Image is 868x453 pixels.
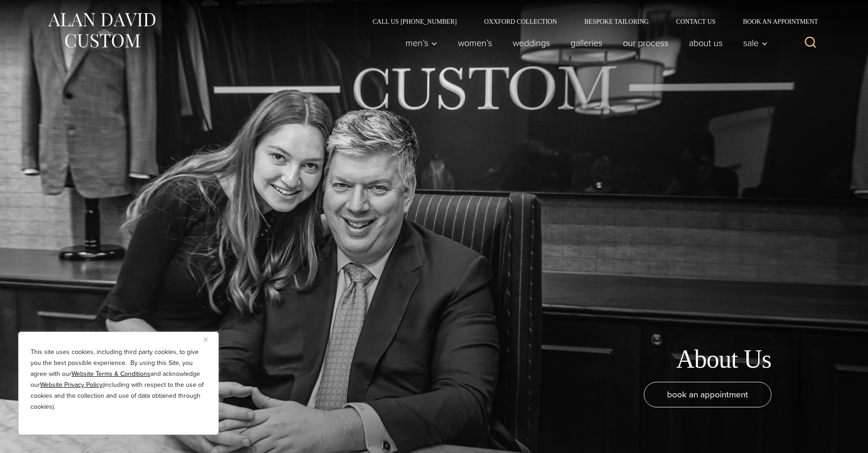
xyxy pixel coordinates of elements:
[663,18,729,25] a: Contact Us
[676,344,771,375] h1: About Us
[40,380,103,390] a: Website Privacy Policy
[395,34,772,52] nav: Primary Navigation
[800,32,822,54] button: View Search Form
[359,18,471,25] a: Call Us [PHONE_NUMBER]
[678,34,733,52] a: About Us
[47,10,156,51] img: Alan David Custom
[729,18,821,25] a: Book an Appointment
[612,34,678,52] a: Our Process
[447,34,502,52] a: Women’s
[570,18,662,25] a: Bespoke Tailoring
[31,347,206,412] p: This site uses cookies, including third party cookies, to give you the best possible experience. ...
[406,38,437,47] span: Men’s
[644,382,771,407] a: book an appointment
[470,18,570,25] a: Oxxford Collection
[72,369,150,379] a: Website Terms & Conditions
[359,18,822,25] nav: Secondary Navigation
[743,38,768,47] span: Sale
[667,388,748,401] span: book an appointment
[204,334,215,345] button: Close
[560,34,612,52] a: Galleries
[502,34,560,52] a: weddings
[204,338,208,342] img: Close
